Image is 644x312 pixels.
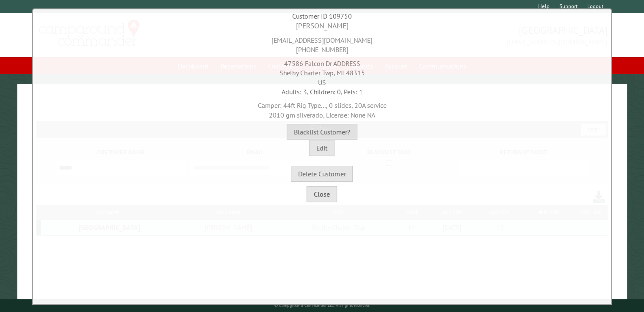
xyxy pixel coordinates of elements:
button: Edit [309,140,334,156]
button: Blacklist Customer? [287,124,357,140]
div: [PERSON_NAME] [35,21,609,31]
div: 47586 Falcon Dr ADDRESS Shelby Charter Twp, MI 48315 US [35,55,609,87]
button: Delete Customer [291,166,353,182]
div: Adults: 3, Children: 0, Pets: 1 [35,87,609,96]
span: 2010 gm silverado, License: None NA [269,111,375,119]
div: Customer ID 109750 [35,11,609,21]
button: Close [307,186,337,202]
div: [EMAIL_ADDRESS][DOMAIN_NAME] [PHONE_NUMBER] [35,31,609,55]
small: © Campground Commander LLC. All rights reserved. [274,303,370,308]
div: Camper: 44ft Rig Type..., 0 slides, 20A service [35,96,609,120]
